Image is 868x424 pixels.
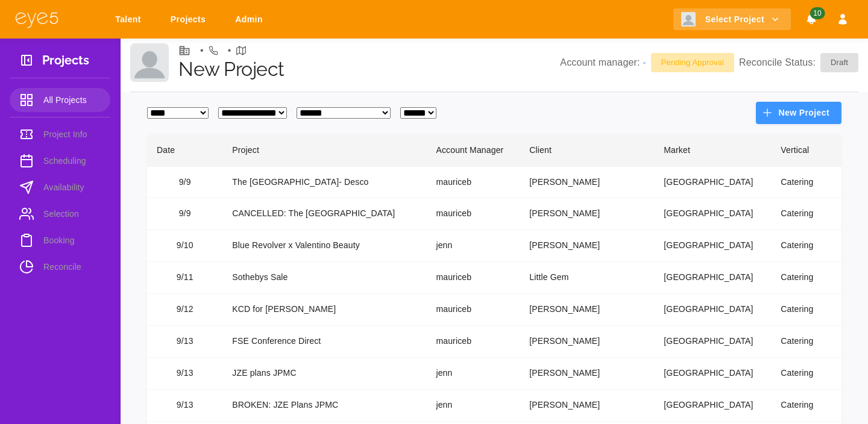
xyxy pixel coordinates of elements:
[222,294,426,326] td: KCD for [PERSON_NAME]
[643,57,646,67] a: -
[654,390,771,422] td: [GEOGRAPHIC_DATA]
[200,43,204,58] li: •
[157,239,213,252] div: 9/10
[771,198,841,230] td: Catering
[771,230,841,262] td: Catering
[163,8,218,31] a: Projects
[520,262,654,294] td: Little Gem
[222,390,426,422] td: BROKEN: JZE Plans JPMC
[157,176,213,189] div: 9/9
[654,166,771,198] td: [GEOGRAPHIC_DATA]
[426,134,520,167] th: Account Manager
[426,390,520,422] td: jenn
[157,367,213,380] div: 9/13
[654,326,771,358] td: [GEOGRAPHIC_DATA]
[426,294,520,326] td: mauriceb
[654,262,771,294] td: [GEOGRAPHIC_DATA]
[520,326,654,358] td: [PERSON_NAME]
[227,8,275,31] a: Admin
[654,358,771,390] td: [GEOGRAPHIC_DATA]
[520,198,654,230] td: [PERSON_NAME]
[560,55,646,70] p: Account manager:
[426,230,520,262] td: jenn
[810,7,825,19] span: 10
[654,198,771,230] td: [GEOGRAPHIC_DATA]
[426,358,520,390] td: jenn
[222,262,426,294] td: Sothebys Sale
[157,207,213,220] div: 9/9
[771,358,841,390] td: Catering
[222,134,426,167] th: Project
[800,8,822,31] button: Notifications
[130,43,169,82] img: Client logo
[756,102,841,124] button: New Project
[654,57,731,69] span: Pending Approval
[771,166,841,198] td: Catering
[520,358,654,390] td: [PERSON_NAME]
[43,93,101,107] span: All Projects
[426,198,520,230] td: mauriceb
[771,390,841,422] td: Catering
[654,294,771,326] td: [GEOGRAPHIC_DATA]
[157,335,213,348] div: 9/13
[771,262,841,294] td: Catering
[426,166,520,198] td: mauriceb
[222,198,426,230] td: CANCELLED: The [GEOGRAPHIC_DATA]
[157,271,213,284] div: 9/11
[654,230,771,262] td: [GEOGRAPHIC_DATA]
[228,43,231,58] li: •
[222,326,426,358] td: FSE Conference Direct
[426,262,520,294] td: mauriceb
[771,134,841,167] th: Vertical
[520,294,654,326] td: [PERSON_NAME]
[178,58,560,81] h1: New Project
[157,399,213,412] div: 9/13
[520,390,654,422] td: [PERSON_NAME]
[14,11,59,28] img: eye5
[222,230,426,262] td: Blue Revolver x Valentino Beauty
[673,8,791,31] button: Select Project
[771,326,841,358] td: Catering
[520,134,654,167] th: Client
[42,53,89,72] h3: Projects
[157,303,213,316] div: 9/12
[520,230,654,262] td: [PERSON_NAME]
[771,294,841,326] td: Catering
[426,326,520,358] td: mauriceb
[10,88,110,112] a: All Projects
[147,134,222,167] th: Date
[823,57,855,69] span: Draft
[681,12,696,26] img: Client logo
[739,53,858,72] p: Reconcile Status:
[107,8,153,31] a: Talent
[222,166,426,198] td: The [GEOGRAPHIC_DATA]- Desco
[654,134,771,167] th: Market
[222,358,426,390] td: JZE plans JPMC
[520,166,654,198] td: [PERSON_NAME]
